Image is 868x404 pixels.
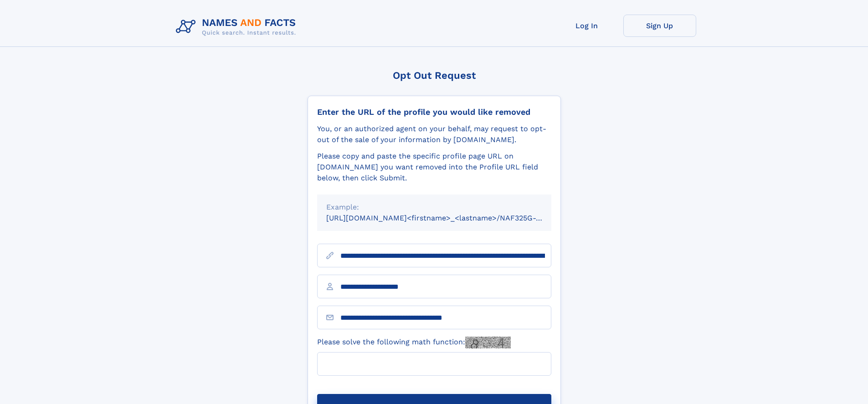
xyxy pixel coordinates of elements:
[317,123,551,145] div: You, or an authorized agent on your behalf, may request to opt-out of the sale of your informatio...
[326,202,542,213] div: Example:
[308,70,561,81] div: Opt Out Request
[317,337,511,348] label: Please solve the following math function:
[326,214,569,222] small: [URL][DOMAIN_NAME]<firstname>_<lastname>/NAF325G-xxxxxxxx
[623,15,696,37] a: Sign Up
[317,151,551,184] div: Please copy and paste the specific profile page URL on [DOMAIN_NAME] you want removed into the Pr...
[172,15,303,39] img: Logo Names and Facts
[550,15,623,37] a: Log In
[317,107,551,117] div: Enter the URL of the profile you would like removed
